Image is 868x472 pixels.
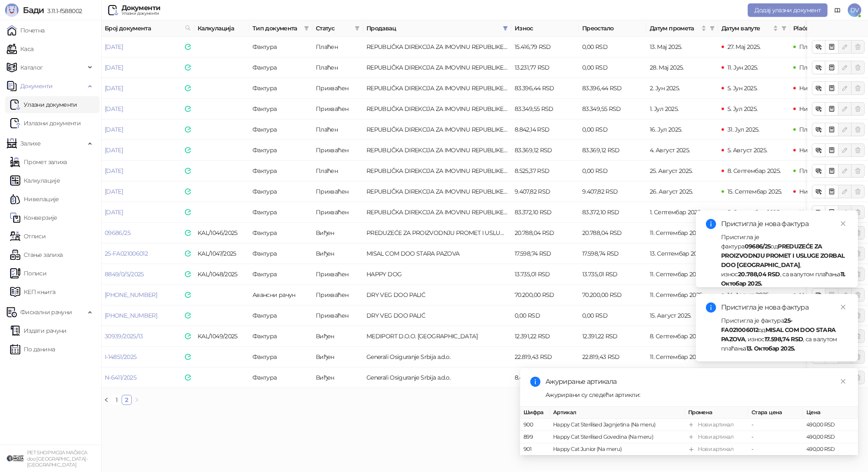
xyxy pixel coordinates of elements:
th: Цена [803,407,858,419]
td: REPUBLIČKA DIREKCIJA ZA IMOVINU REPUBLIKE SRBIJE [363,202,511,223]
span: filter [781,26,787,31]
td: 2. Јун 2025. [646,78,718,99]
td: Фактура [249,223,312,243]
td: Фактура [249,347,312,367]
th: Артикал [550,407,685,419]
div: Пристигла је нова фактура [721,302,848,313]
td: 9.407,82 RSD [579,181,646,202]
div: Нови артикал [698,433,733,441]
td: Прихваћен [312,99,363,119]
img: e-Faktura [185,127,191,132]
strong: 17.598,74 RSD [765,335,803,343]
span: Продавац [366,24,499,33]
td: REPUBLIČKA DIREKCIJA ZA IMOVINU REPUBLIKE SRBIJE [363,161,511,181]
a: [DATE] [105,188,123,195]
th: Број документа [101,20,194,37]
div: Пристигла је фактура од , износ , са валутом плаћања [721,232,848,288]
a: Close [838,377,848,386]
td: KAL/1047/2025 [194,243,249,264]
span: Плаћено [799,167,825,175]
td: MISAL COM DOO STARA PAZOVA [363,243,511,264]
td: KAL/1046/2025 [194,223,249,243]
button: Додај улазни документ [748,3,827,17]
span: Плаћено [799,64,825,71]
span: 5. Јул 2025. [727,105,757,113]
img: e-Faktura [185,230,191,236]
a: Излазни документи [10,115,81,132]
td: Фактура [249,367,312,388]
td: Фактура [249,326,312,347]
td: 1. Септембар 2025. [646,202,718,223]
td: 0,00 RSD [579,161,646,181]
strong: 20.788,04 RSD [738,270,780,278]
td: REPUBLIČKA DIREKCIJA ZA IMOVINU REPUBLIKE SRBIJE [363,181,511,202]
a: Почетна [7,22,45,39]
td: 0,00 RSD [579,57,646,78]
img: e-Faktura [185,147,191,153]
td: REPUBLIČKA DIREKCIJA ZA IMOVINU REPUBLIKE SRBIJE [363,140,511,161]
td: - [748,419,803,431]
td: Happy Cat Sterilised Govedina (Na meru) [550,431,685,443]
span: Фискални рачуни [20,304,72,321]
td: 13.735,01 RSD [511,264,579,285]
span: info-circle [706,219,716,229]
td: 83.349,55 RSD [511,99,579,119]
td: 70.200,00 RSD [511,285,579,305]
td: 490,00 RSD [803,419,858,431]
td: - [748,443,803,456]
span: Бади [23,5,44,15]
a: Промет залиха [10,154,67,170]
td: 17.598,74 RSD [511,243,579,264]
span: close [840,378,846,384]
td: Фактура [249,37,312,57]
a: Издати рачуни [10,322,67,339]
td: Прихваћен [312,78,363,99]
td: 11. Септембар 2025. [646,347,718,367]
small: PET SHOP MOJA MAČKICA doo [GEOGRAPHIC_DATA]-[GEOGRAPHIC_DATA] [27,450,87,468]
span: Није плаћено [799,105,838,113]
td: Фактура [249,181,312,202]
td: Плаћен [312,119,363,140]
a: [DATE] [105,146,123,154]
span: right [134,397,139,402]
a: Каса [7,40,33,57]
td: 13. Септембар 2025. [646,243,718,264]
td: 0,00 RSD [579,37,646,57]
a: Конверзије [10,209,57,226]
img: e-Faktura [185,106,191,112]
th: Датум валуте [718,20,790,37]
img: Ulazni dokumenti [108,5,118,15]
a: Калкулације [10,172,60,189]
li: 2 [122,395,132,405]
td: Фактура [249,140,312,161]
img: e-Faktura [185,271,191,277]
div: Нови артикал [698,421,733,429]
td: KAL/1049/2025 [194,326,249,347]
td: Generali Osiguranje Srbija a.d.o. [363,347,511,367]
td: 28. Мај 2025. [646,57,718,78]
td: HAPPY DOG [363,264,511,285]
td: 900 [520,419,550,431]
td: 0,00 RSD [579,119,646,140]
span: Статус [316,24,351,33]
a: 25-FA021006012 [105,250,148,257]
img: Logo [5,3,19,17]
a: Close [838,219,848,228]
td: Прихваћен [312,285,363,305]
th: Преостало [579,20,646,37]
th: Продавац [363,20,511,37]
a: [DATE] [105,84,123,92]
a: [DATE] [105,208,123,216]
strong: PREDUZEĆE ZA PROIZVODNJU PROMET I USLUGE ZORBAL DOO [GEOGRAPHIC_DATA] [721,243,844,269]
span: filter [710,26,715,31]
td: 8.456,68 RSD [511,367,579,388]
td: 8.525,37 RSD [511,161,579,181]
td: Фактура [249,243,312,264]
td: Happy Cat Junior (Na meru) [550,443,685,456]
td: 83.349,55 RSD [579,99,646,119]
td: REPUBLIČKA DIREKCIJA ZA IMOVINU REPUBLIKE SRBIJE [363,119,511,140]
a: [DATE] [105,64,123,71]
a: Отписи [10,228,46,245]
a: N-6411/2025 [105,374,136,381]
span: close [840,221,846,227]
